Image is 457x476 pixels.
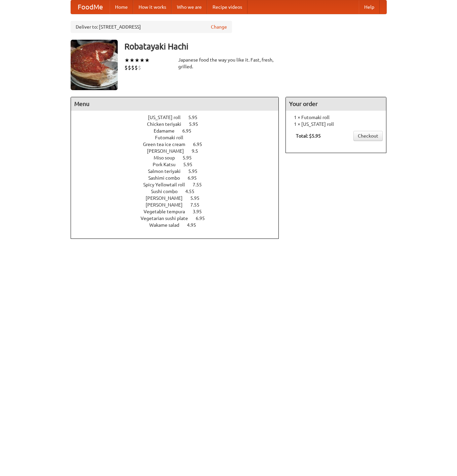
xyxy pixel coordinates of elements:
[286,97,386,111] h4: Your order
[178,57,279,70] div: Japanese food the way you like it. Fast, fresh, grilled.
[71,40,118,90] img: angular.jpg
[147,121,188,127] span: Chicken teriyaki
[193,209,208,214] span: 3.95
[149,222,186,228] span: Wakame salad
[193,182,208,187] span: 7.55
[143,142,192,147] span: Green tea ice cream
[146,195,189,201] span: [PERSON_NAME]
[71,97,279,111] h4: Menu
[182,128,198,134] span: 6.95
[148,115,187,120] span: [US_STATE] roll
[131,64,135,71] li: $
[353,131,383,141] a: Checkout
[155,135,202,140] a: Futomaki roll
[138,64,141,71] li: $
[147,148,191,154] span: [PERSON_NAME]
[110,0,133,14] a: Home
[148,115,210,120] a: [US_STATE] roll 5.95
[211,24,227,30] a: Change
[124,40,387,53] h3: Robatayaki Hachi
[188,169,204,174] span: 5.95
[190,202,206,208] span: 7.55
[140,57,145,64] li: ★
[146,202,212,208] a: [PERSON_NAME] 7.55
[124,57,129,64] li: ★
[146,202,189,208] span: [PERSON_NAME]
[154,128,181,134] span: Edamame
[141,216,217,221] a: Vegetarian sushi plate 6.95
[183,162,199,167] span: 5.95
[193,142,209,147] span: 6.95
[148,169,210,174] a: Salmon teriyaki 5.95
[196,216,212,221] span: 6.95
[188,115,204,120] span: 5.95
[135,64,138,71] li: $
[188,175,203,181] span: 6.95
[143,182,214,187] a: Spicy Yellowtail roll 7.55
[153,162,182,167] span: Pork Katsu
[147,148,211,154] a: [PERSON_NAME] 9.5
[289,121,383,127] li: 1 × [US_STATE] roll
[147,121,211,127] a: Chicken teriyaki 5.95
[154,155,182,160] span: Miso soup
[124,64,128,71] li: $
[185,189,201,194] span: 4.55
[151,189,207,194] a: Sushi combo 4.55
[296,133,321,139] b: Total: $5.95
[143,182,192,187] span: Spicy Yellowtail roll
[133,0,172,14] a: How it works
[144,209,192,214] span: Vegetable tempura
[187,222,203,228] span: 4.95
[129,57,135,64] li: ★
[154,128,204,134] a: Edamame 6.95
[71,0,110,14] a: FoodMe
[151,189,184,194] span: Sushi combo
[144,209,214,214] a: Vegetable tempura 3.95
[172,0,207,14] a: Who we are
[148,169,187,174] span: Salmon teriyaki
[183,155,198,160] span: 5.95
[189,121,205,127] span: 5.95
[148,175,209,181] a: Sashimi combo 6.95
[149,222,208,228] a: Wakame salad 4.95
[146,195,212,201] a: [PERSON_NAME] 5.95
[207,0,247,14] a: Recipe videos
[155,135,190,140] span: Futomaki roll
[71,21,232,33] div: Deliver to: [STREET_ADDRESS]
[141,216,195,221] span: Vegetarian sushi plate
[148,175,187,181] span: Sashimi combo
[192,148,205,154] span: 9.5
[190,195,206,201] span: 5.95
[154,155,204,160] a: Miso soup 5.95
[359,0,380,14] a: Help
[153,162,205,167] a: Pork Katsu 5.95
[143,142,215,147] a: Green tea ice cream 6.95
[289,114,383,121] li: 1 × Futomaki roll
[128,64,131,71] li: $
[145,57,150,64] li: ★
[135,57,140,64] li: ★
